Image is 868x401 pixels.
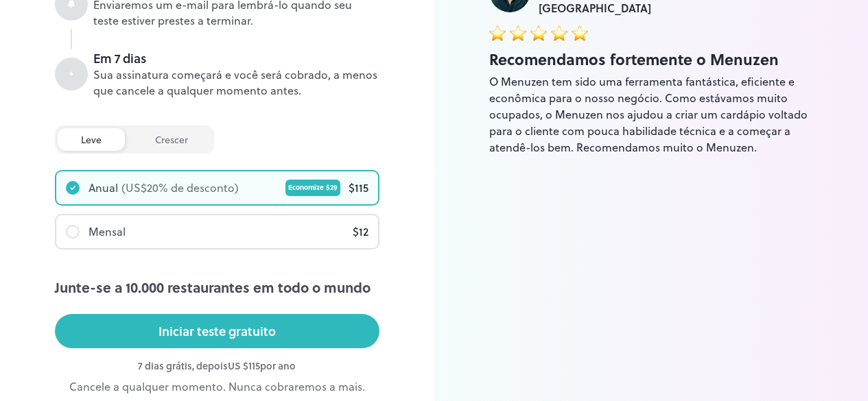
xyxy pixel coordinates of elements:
font: 29 [330,182,338,192]
font: $ [349,180,355,195]
font: 115 [355,180,368,195]
font: Sua assinatura começará e você será cobrado, a menos que cancele a qualquer momento antes. [93,66,377,98]
font: Em 7 dias [93,49,146,67]
font: por ano [260,359,296,373]
font: Cancele a qualquer momento. Nunca cobraremos a mais. [69,378,365,394]
font: crescer [155,132,188,147]
font: % de desconto) [159,180,239,195]
font: (US$ [121,180,147,195]
font: Economize $ [288,182,330,192]
img: estrela [510,25,526,41]
font: 115 [248,359,260,373]
font: Iniciar teste gratuito [159,321,276,340]
font: leve [81,132,102,147]
font: Junte-se a 10.000 restaurantes em todo o mundo [55,277,371,297]
font: $ [353,223,359,239]
font: 7 dias grátis, depois [138,359,228,373]
font: Mensal [89,223,126,239]
img: estrela [551,25,567,41]
img: estrela [489,25,506,41]
font: US $ [228,359,248,373]
button: Iniciar teste gratuito [55,314,379,348]
font: 20 [147,180,159,195]
font: O Menuzen tem sido uma ferramenta fantástica, eficiente e econômica para o nosso negócio. Como es... [489,73,808,155]
font: Recomendamos fortemente o Menuzen [489,48,779,70]
img: estrela [530,25,547,41]
img: estrela [572,25,588,41]
font: Anual [89,180,118,195]
font: 12 [359,223,368,239]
